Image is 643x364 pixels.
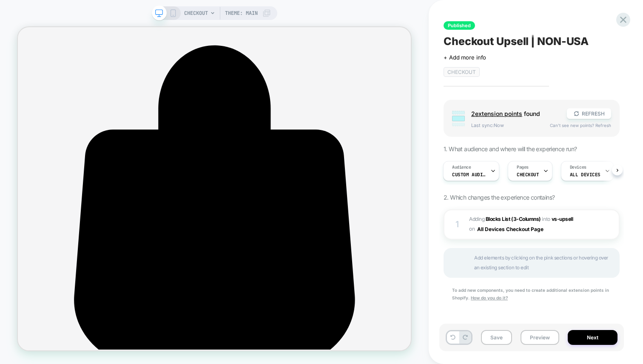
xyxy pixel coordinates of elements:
button: Next [568,330,617,345]
button: All Devices Checkout Page [477,224,550,234]
span: Can't see new points? Refresh [550,123,611,128]
span: Theme: MAIN [225,6,258,20]
span: CHECKOUT [517,172,539,178]
span: Add elements by clicking on the pink sections or hovering over an existing section to edit [474,253,610,273]
span: 1. What audience and where will the experience run? [444,145,577,152]
b: Blocks List (3-Columns) [486,216,541,222]
span: found [471,110,558,117]
div: 1 [453,217,461,232]
span: Published [444,21,475,30]
button: Preview [521,330,559,345]
span: INTO [542,216,550,222]
button: REFRESH [567,108,611,119]
span: Devices [570,164,586,170]
span: 2 extension point s [471,110,522,117]
span: + Add more info [444,54,486,61]
div: To add new components, you need to create additional extension points in Shopify. [444,286,620,302]
span: Adding [469,216,541,222]
span: Pages [517,164,529,170]
span: Audience [452,164,471,170]
span: vs-upsell [552,216,573,222]
span: Checkout Upsell | NON-USA [444,35,589,48]
span: CHECKOUT [184,6,208,20]
span: ALL DEVICES [570,172,600,178]
span: 2. Which changes the experience contains? [444,194,555,201]
button: Save [481,330,512,345]
span: Checkout [444,67,480,77]
span: on [469,224,475,234]
u: How do you do it? [471,295,508,300]
span: Last sync: Now [471,122,541,128]
span: Custom Audience [452,172,486,178]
